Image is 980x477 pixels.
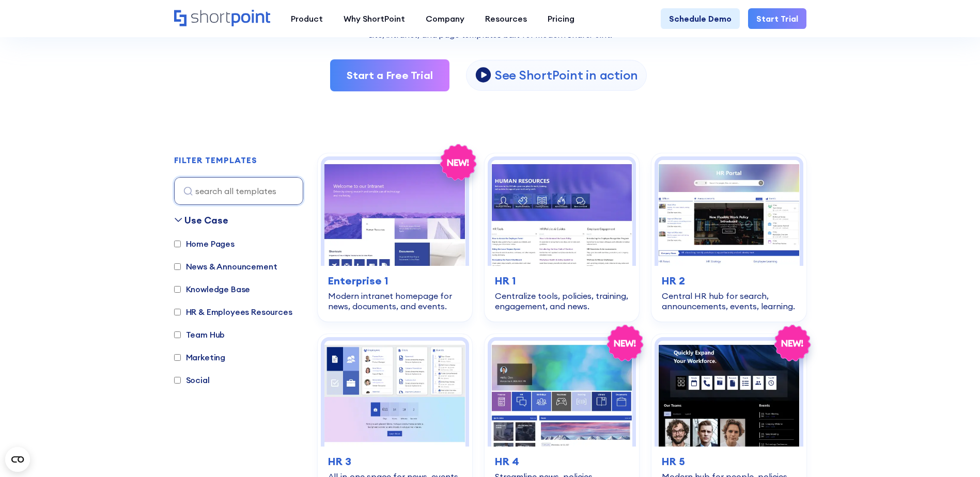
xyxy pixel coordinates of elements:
a: Product [281,8,333,29]
input: News & Announcement [174,263,181,270]
div: Product [291,12,323,25]
a: Start a Free Trial [330,59,449,91]
label: Social [174,374,210,386]
div: Why ShortPoint [344,12,405,25]
label: Team Hub [174,328,225,341]
a: open lightbox [466,60,647,91]
h3: HR 1 [495,273,629,289]
a: HR 1 – Human Resources Template: Centralize tools, policies, training, engagement, and news.HR 1C... [485,153,639,322]
h3: HR 3 [328,454,462,469]
p: See ShortPoint in action [495,67,638,83]
a: Enterprise 1 – SharePoint Homepage Design: Modern intranet homepage for news, documents, and even... [318,153,472,322]
a: HR 2 - HR Intranet Portal: Central HR hub for search, announcements, events, learning.HR 2Central... [651,153,806,322]
input: HR & Employees Resources [174,309,181,315]
div: Company [426,12,464,25]
label: Home Pages [174,237,235,250]
input: Marketing [174,354,181,361]
div: Use Case [184,213,228,227]
a: Schedule Demo [661,8,740,29]
a: Home [174,10,270,27]
a: Company [415,8,475,29]
div: Modern intranet homepage for news, documents, and events. [328,291,462,311]
a: Pricing [537,8,585,29]
label: News & Announcement [174,260,277,273]
img: HR 5 – Human Resource Template: Modern hub for people, policies, events, and tools. [658,341,799,447]
div: Centralize tools, policies, training, engagement, and news. [495,291,629,311]
input: Social [174,377,181,384]
input: Knowledge Base [174,286,181,293]
input: Home Pages [174,241,181,247]
button: Open CMP widget [5,447,30,472]
h3: HR 2 [662,273,796,289]
a: Why ShortPoint [333,8,415,29]
input: search all templates [174,177,303,205]
img: HR 3 – HR Intranet Template: All‑in‑one space for news, events, and documents. [324,341,465,447]
h3: HR 5 [662,454,796,469]
a: Start Trial [748,8,806,29]
img: HR 4 – SharePoint HR Intranet Template: Streamline news, policies, training, events, and workflow... [491,341,632,447]
h2: FILTER TEMPLATES [174,156,257,165]
input: Team Hub [174,331,181,338]
label: Knowledge Base [174,283,251,295]
img: HR 1 – Human Resources Template: Centralize tools, policies, training, engagement, and news. [491,160,632,266]
iframe: Chat Widget [794,357,980,477]
label: Marketing [174,351,226,363]
h3: HR 4 [495,454,629,469]
h3: Enterprise 1 [328,273,462,289]
a: Resources [475,8,537,29]
div: Resources [485,12,527,25]
div: Pricing [548,12,574,25]
div: Central HR hub for search, announcements, events, learning. [662,291,796,311]
label: HR & Employees Resources [174,306,292,318]
img: HR 2 - HR Intranet Portal: Central HR hub for search, announcements, events, learning. [658,160,799,266]
img: Enterprise 1 – SharePoint Homepage Design: Modern intranet homepage for news, documents, and events. [324,160,465,266]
